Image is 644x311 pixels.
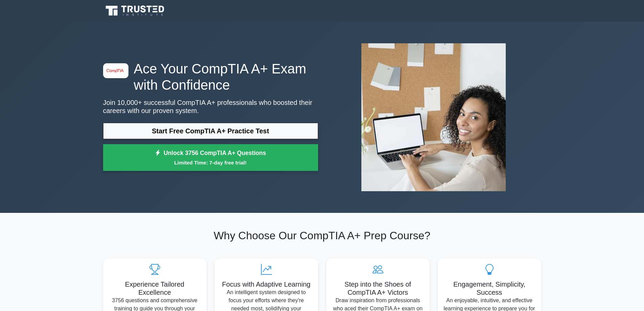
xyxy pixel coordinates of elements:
h5: Step into the Shoes of CompTIA A+ Victors [332,280,424,296]
p: Join 10,000+ successful CompTIA A+ professionals who boosted their careers with our proven system. [103,98,318,115]
h5: Engagement, Simplicity, Success [443,280,536,296]
h5: Experience Tailored Excellence [109,280,201,296]
h5: Focus with Adaptive Learning [220,280,313,288]
a: Unlock 3756 CompTIA A+ QuestionsLimited Time: 7-day free trial! [103,144,318,171]
h2: Why Choose Our CompTIA A+ Prep Course? [103,229,541,242]
small: Limited Time: 7-day free trial! [112,159,310,166]
a: Start Free CompTIA A+ Practice Test [103,123,318,139]
h1: Ace Your CompTIA A+ Exam with Confidence [103,61,318,93]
